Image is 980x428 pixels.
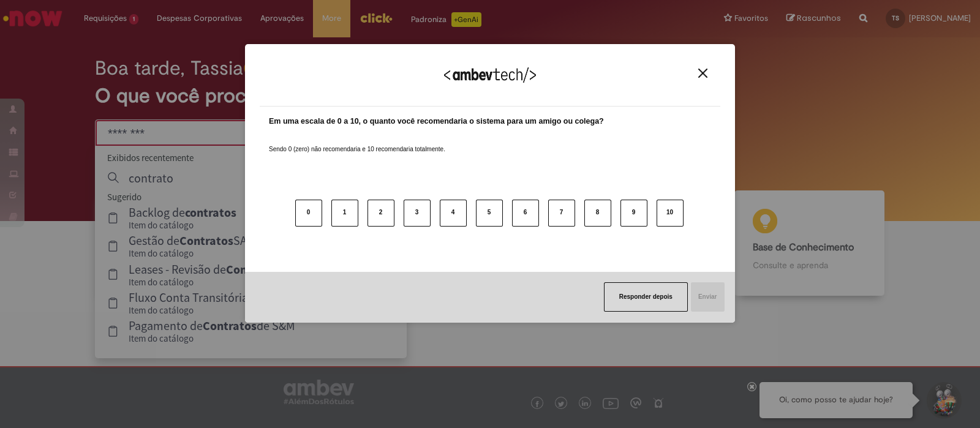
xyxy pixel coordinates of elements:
[404,200,431,227] button: 3
[476,200,503,227] button: 5
[444,67,536,83] img: Logo Ambevtech
[512,200,539,227] button: 6
[620,200,647,227] button: 9
[548,200,575,227] button: 7
[604,282,688,312] button: Responder depois
[695,68,711,78] button: Close
[440,200,467,227] button: 4
[367,200,394,227] button: 2
[269,130,445,154] label: Sendo 0 (zero) não recomendaria e 10 recomendaria totalmente.
[657,200,684,227] button: 10
[584,200,611,227] button: 8
[295,200,322,227] button: 0
[269,116,604,127] label: Em uma escala de 0 a 10, o quanto você recomendaria o sistema para um amigo ou colega?
[698,69,707,78] img: Close
[331,200,358,227] button: 1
